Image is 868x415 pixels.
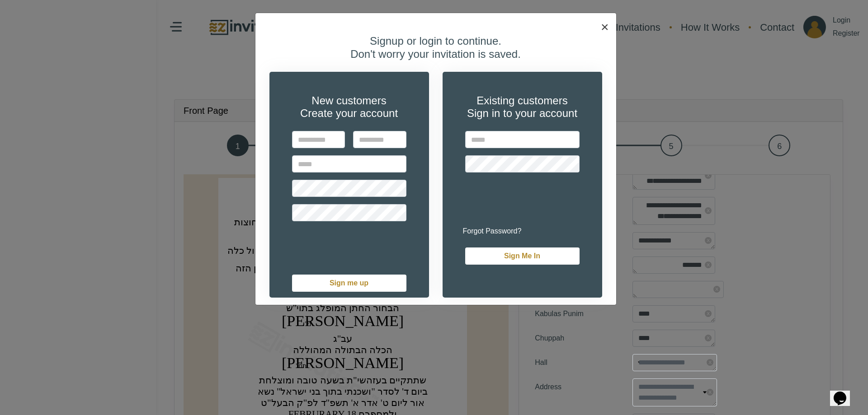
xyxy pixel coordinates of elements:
h4: New customers Create your account [292,94,406,121]
button: Sign me up [292,275,406,292]
h4: Existing customers Sign in to your account [465,94,580,121]
span: × [601,19,609,34]
iframe: chat widget [830,379,859,406]
iframe: reCAPTCHA [292,228,429,264]
h4: Signup or login to continue. Don't worry your invitation is saved. [263,35,609,61]
a: Forgot Password? [463,227,522,235]
iframe: reCAPTCHA [465,180,603,215]
button: Sign Me In [465,247,580,265]
button: × [594,13,616,41]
